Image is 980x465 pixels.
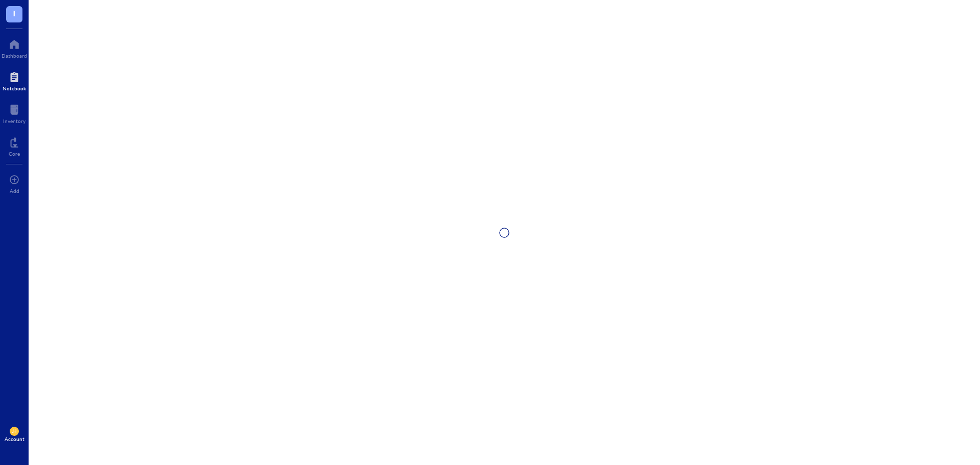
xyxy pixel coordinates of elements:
[3,102,26,124] a: Inventory
[3,85,26,91] div: Notebook
[9,134,20,157] a: Core
[10,188,19,194] div: Add
[2,53,27,59] div: Dashboard
[3,118,26,124] div: Inventory
[2,36,27,59] a: Dashboard
[12,429,17,434] span: JH
[5,436,24,442] div: Account
[3,69,26,91] a: Notebook
[9,151,20,157] div: Core
[12,7,17,19] span: T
